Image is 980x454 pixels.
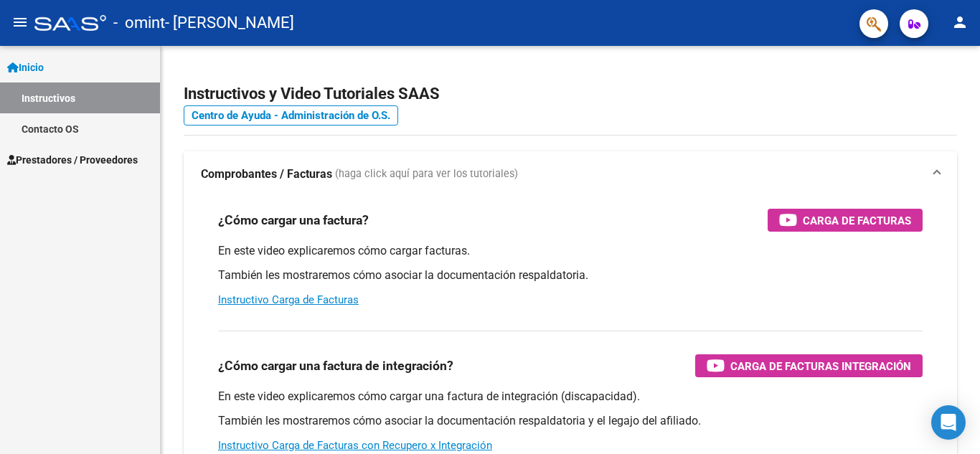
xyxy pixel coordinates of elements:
mat-icon: menu [11,14,29,31]
button: Carga de Facturas Integración [695,354,923,377]
span: Prestadores / Proveedores [7,152,138,168]
span: Carga de Facturas [803,212,911,230]
span: Inicio [7,60,44,75]
span: Carga de Facturas Integración [730,357,911,375]
p: En este video explicaremos cómo cargar facturas. [218,243,923,259]
h2: Instructivos y Video Tutoriales SAAS [184,80,957,108]
p: En este video explicaremos cómo cargar una factura de integración (discapacidad). [218,389,923,405]
span: (haga click aquí para ver los tutoriales) [335,166,518,182]
h3: ¿Cómo cargar una factura de integración? [218,356,453,376]
mat-expansion-panel-header: Comprobantes / Facturas (haga click aquí para ver los tutoriales) [184,151,957,197]
span: - [PERSON_NAME] [165,7,294,39]
div: Open Intercom Messenger [931,405,966,440]
button: Carga de Facturas [768,209,923,232]
mat-icon: person [951,14,969,31]
span: - omint [113,7,165,39]
h3: ¿Cómo cargar una factura? [218,210,369,230]
strong: Comprobantes / Facturas [201,166,332,182]
a: Centro de Ayuda - Administración de O.S. [184,105,398,126]
a: Instructivo Carga de Facturas con Recupero x Integración [218,439,492,452]
p: También les mostraremos cómo asociar la documentación respaldatoria. [218,268,923,283]
a: Instructivo Carga de Facturas [218,293,359,306]
p: También les mostraremos cómo asociar la documentación respaldatoria y el legajo del afiliado. [218,413,923,429]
